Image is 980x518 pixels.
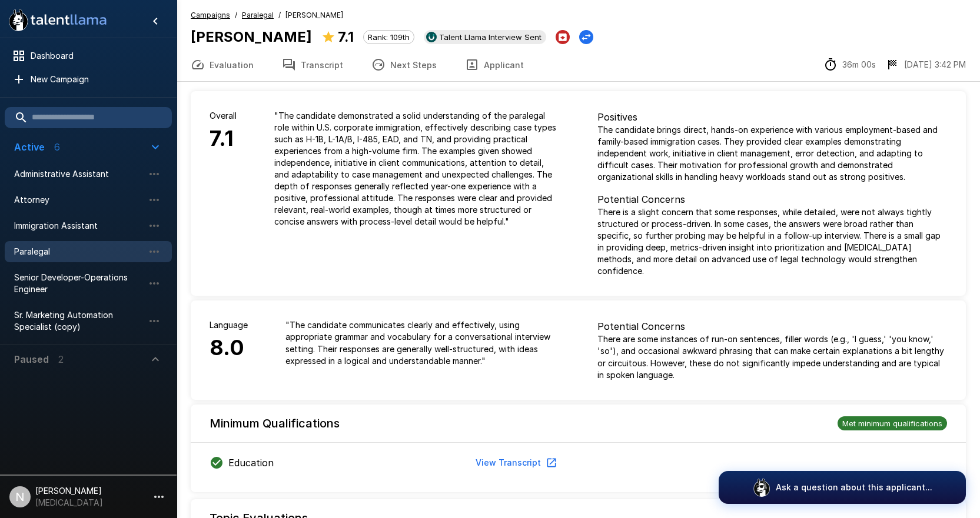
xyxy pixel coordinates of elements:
[426,32,437,42] img: ukg_logo.jpeg
[579,30,593,44] button: Change Stage
[904,59,966,71] p: [DATE] 3:42 PM
[842,59,876,71] p: 36m 00s
[471,452,560,474] button: View Transcript
[597,206,948,277] p: There is a slight concern that some responses, while detailed, were not always tightly structured...
[357,48,451,81] button: Next Steps
[210,414,340,433] h6: Minimum Qualifications
[424,30,546,44] div: View profile in UKG
[177,48,268,81] button: Evaluation
[451,48,538,81] button: Applicant
[278,9,281,21] span: /
[228,456,274,470] p: Education
[268,48,357,81] button: Transcript
[752,478,771,497] img: logo_glasses@2x.png
[210,110,237,122] p: Overall
[191,28,312,45] b: [PERSON_NAME]
[274,110,560,228] p: " The candidate demonstrated a solid understanding of the paralegal role within U.S. corporate im...
[597,124,948,183] p: The candidate brings direct, hands-on experience with various employment-based and family-based i...
[597,333,948,380] p: There are some instances of run-on sentences, filler words (e.g., 'I guess,' 'you know,' 'so'), a...
[210,331,248,365] h6: 8.0
[242,11,274,19] u: Paralegal
[597,192,948,206] p: Potential Concerns
[191,11,230,19] u: Campaigns
[364,32,414,42] span: Rank: 109th
[838,419,947,428] span: Met minimum qualifications
[434,32,546,42] span: Talent Llama Interview Sent
[285,9,343,21] span: [PERSON_NAME]
[597,319,948,333] p: Potential Concerns
[719,471,966,504] button: Ask a question about this applicant...
[210,319,248,331] p: Language
[823,58,876,72] div: The time between starting and completing the interview
[285,319,560,366] p: " The candidate communicates clearly and effectively, using appropriate grammar and vocabulary fo...
[597,110,948,124] p: Positives
[235,9,237,21] span: /
[556,30,570,44] button: Archive Applicant
[338,28,354,45] b: 7.1
[885,58,966,72] div: The date and time when the interview was completed
[210,122,237,156] h6: 7.1
[776,482,932,493] p: Ask a question about this applicant...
